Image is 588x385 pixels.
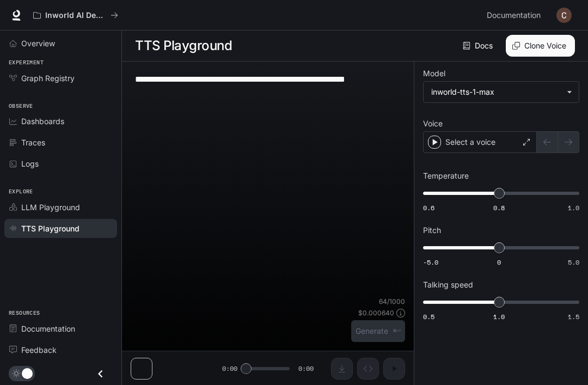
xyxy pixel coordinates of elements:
span: 0.6 [423,203,434,212]
span: Logs [21,158,39,169]
button: Close drawer [88,363,113,385]
div: inworld-tts-1-max [424,82,579,102]
a: Documentation [4,319,117,338]
a: Logs [4,154,117,173]
h1: TTS Playground [135,35,232,57]
span: -5.0 [423,258,438,267]
a: LLM Playground [4,198,117,217]
a: TTS Playground [4,219,117,238]
button: Clone Voice [506,35,575,57]
p: Talking speed [423,281,473,289]
p: Inworld AI Demos [45,11,106,20]
span: Dark mode toggle [22,367,33,379]
a: Feedback [4,340,117,359]
span: Documentation [21,323,75,334]
p: 64 / 1000 [379,297,405,306]
a: Graph Registry [4,69,117,88]
span: Dashboards [21,115,64,127]
button: User avatar [553,4,575,26]
span: TTS Playground [21,223,79,234]
img: User avatar [556,8,572,23]
p: $ 0.000640 [358,308,394,317]
a: Dashboards [4,112,117,131]
span: 0.5 [423,312,434,321]
a: Documentation [482,4,549,26]
span: 1.5 [568,312,579,321]
span: 1.0 [493,312,505,321]
span: Graph Registry [21,72,75,84]
span: Traces [21,137,45,148]
button: All workspaces [28,4,123,26]
span: Overview [21,38,55,49]
span: 1.0 [568,203,579,212]
span: LLM Playground [21,201,80,213]
p: Pitch [423,227,441,234]
a: Traces [4,133,117,152]
span: Documentation [487,9,541,22]
p: Select a voice [445,137,495,148]
p: Model [423,70,445,77]
span: 5.0 [568,258,579,267]
p: Voice [423,120,443,127]
a: Overview [4,34,117,53]
a: Docs [461,35,497,57]
span: 0.8 [493,203,505,212]
span: 0 [497,258,501,267]
span: Feedback [21,344,57,356]
p: Temperature [423,172,469,180]
div: inworld-tts-1-max [431,87,561,97]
